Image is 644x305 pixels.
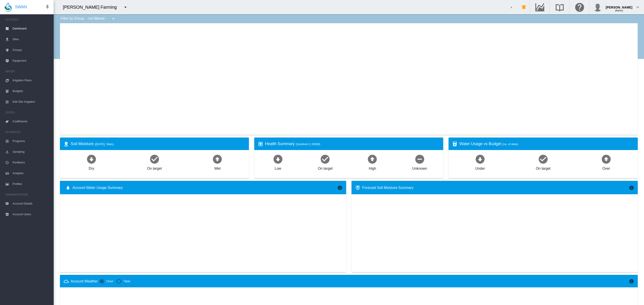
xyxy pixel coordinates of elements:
md-icon: icon-checkbox-marked-circle [149,154,160,164]
md-radio-button: Table [117,279,130,284]
div: [PERSON_NAME] Farming [63,4,121,10]
md-icon: icon-weather-cloudy [64,279,69,284]
span: Edit Site Irrigation [13,96,50,107]
div: On target [318,164,333,171]
div: Wet [214,164,220,171]
span: ACCOUNT [5,16,50,23]
md-icon: icon-chevron-down [635,4,640,10]
div: Filter by Group: - not filtered - [57,14,119,23]
span: (Admin) [615,9,623,12]
span: Fertilisers [13,157,50,168]
div: Soil Moisture [71,141,245,147]
md-icon: icon-pin [45,4,50,10]
md-icon: icon-heart-box-outline [258,141,263,147]
span: Account Water Usage Summary [72,185,337,190]
span: Sites [13,34,50,45]
span: Coefficients [13,116,50,127]
span: Profiles [13,179,50,189]
img: profile.jpg [593,3,602,12]
md-icon: icon-water [65,185,71,190]
div: Low [275,164,281,171]
div: Dry [89,164,94,171]
md-icon: Go to the Data Hub [534,4,545,10]
span: Irrigation Plans [13,75,50,86]
md-radio-button: Chart [100,279,113,284]
md-icon: icon-arrow-up-bold-circle [367,154,378,164]
span: Account Details [13,198,50,209]
md-icon: icon-arrow-down-bold-circle [273,154,283,164]
span: Dashboard [13,23,50,34]
div: Account Weather [71,279,98,284]
span: (Sentinel-2 | NDMI) [296,142,320,146]
div: Health Summary [265,141,440,147]
md-icon: Click here for help [574,4,585,10]
button: icon-menu-down [121,3,130,12]
md-icon: icon-checkbox-marked-circle [320,154,330,164]
div: Over [602,164,610,171]
span: WATER [5,68,50,75]
div: Unknown [412,164,427,171]
div: Under [475,164,485,171]
span: SWAN [15,4,27,10]
span: CROPS [5,109,50,116]
md-icon: icon-menu-down [111,16,116,21]
div: On target [147,164,162,171]
md-icon: icon-information [337,185,343,190]
md-icon: icon-information [629,185,634,190]
span: Analytes [13,168,50,179]
div: Water Usage vs Budget [459,141,634,147]
md-icon: icon-arrow-down-bold-circle [475,154,485,164]
md-icon: icon-thermometer-lines [355,185,360,190]
div: On target [536,164,551,171]
md-icon: icon-menu-down [123,4,128,10]
span: Groups [13,45,50,55]
md-icon: icon-cup-water [452,141,458,147]
span: ADMINISTRATION [5,191,50,198]
md-icon: icon-arrow-up-bold-circle [212,154,223,164]
md-icon: icon-map-marker-radius [64,141,69,147]
div: High [369,164,376,171]
img: SWAN-Landscape-Logo-Colour-drop.png [4,2,12,12]
button: icon-bell-ring [519,3,528,12]
md-icon: icon-information [629,279,634,284]
span: Equipment [13,55,50,66]
span: Programs [13,136,50,146]
md-icon: icon-minus-circle [414,154,425,164]
span: Account Users [13,209,50,220]
span: Sampling [13,146,50,157]
md-icon: icon-arrow-down-bold-circle [86,154,97,164]
span: ([DATE], Sites) [95,142,114,146]
md-icon: icon-arrow-up-bold-circle [601,154,612,164]
span: NUTRIENTS [5,129,50,136]
button: icon-menu-down [109,14,118,23]
span: Budgets [13,86,50,96]
md-icon: Search the knowledge base [554,4,565,10]
md-icon: icon-bell-ring [521,4,527,10]
div: Forecast Soil Moisture Summary [362,185,629,190]
md-icon: icon-checkbox-marked-circle [538,154,549,164]
div: [PERSON_NAME] [606,3,632,8]
span: (no. of sites) [502,142,518,146]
